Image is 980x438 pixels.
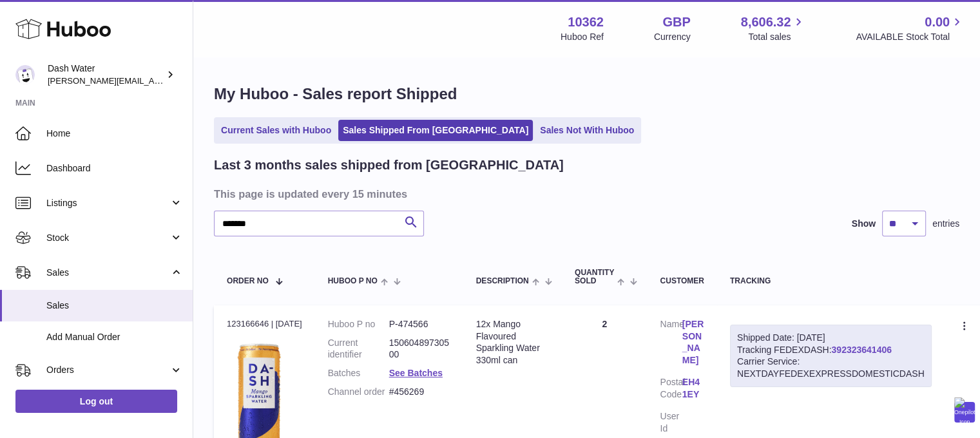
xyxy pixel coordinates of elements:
[730,325,932,388] div: Tracking FEDEXDASH:
[856,31,965,43] span: AVAILABLE Stock Total
[46,232,169,244] span: Stock
[660,277,704,285] div: Customer
[338,120,533,141] a: Sales Shipped From [GEOGRAPHIC_DATA]
[682,376,704,401] a: EH4 1EY
[389,368,443,378] a: See Batches
[216,120,336,141] a: Current Sales with Huboo
[730,277,932,285] div: Tracking
[328,367,389,379] dt: Batches
[925,14,950,31] span: 0.00
[214,187,956,201] h3: This page is updated every 15 minutes
[214,84,959,104] h1: My Huboo - Sales report Shipped
[328,337,389,361] dt: Current identifier
[227,318,302,330] div: 123166646 | [DATE]
[46,128,183,140] span: Home
[535,120,639,141] a: Sales Not With Huboo
[568,14,604,31] strong: 10362
[852,218,876,230] label: Show
[660,376,682,404] dt: Postal Code
[389,337,450,361] dd: 15060489730500
[46,364,169,376] span: Orders
[227,277,269,285] span: Order No
[15,390,177,413] a: Log out
[575,269,614,285] span: Quantity Sold
[46,331,183,343] span: Add Manual Order
[561,31,604,43] div: Huboo Ref
[741,14,791,31] span: 8,606.32
[46,267,169,279] span: Sales
[15,65,35,84] img: james@dash-water.com
[654,31,691,43] div: Currency
[737,332,925,344] div: Shipped Date: [DATE]
[48,62,164,87] div: Dash Water
[660,318,682,370] dt: Name
[932,218,959,230] span: entries
[662,14,690,31] strong: GBP
[46,300,183,312] span: Sales
[48,75,258,86] span: [PERSON_NAME][EMAIL_ADDRESS][DOMAIN_NAME]
[389,318,450,330] dd: P-474566
[46,197,169,209] span: Listings
[46,162,183,175] span: Dashboard
[476,277,529,285] span: Description
[328,386,389,398] dt: Channel order
[748,31,805,43] span: Total sales
[389,386,450,398] dd: #456269
[660,410,682,435] dt: User Id
[741,14,806,43] a: 8,606.32 Total sales
[214,157,564,174] h2: Last 3 months sales shipped from [GEOGRAPHIC_DATA]
[476,318,549,367] div: 12x Mango Flavoured Sparkling Water 330ml can
[737,356,925,380] div: Carrier Service: NEXTDAYFEDEXEXPRESSDOMESTICDASH
[682,318,704,367] a: [PERSON_NAME]
[856,14,965,43] a: 0.00 AVAILABLE Stock Total
[328,318,389,330] dt: Huboo P no
[831,345,891,355] a: 392323641406
[328,277,378,285] span: Huboo P no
